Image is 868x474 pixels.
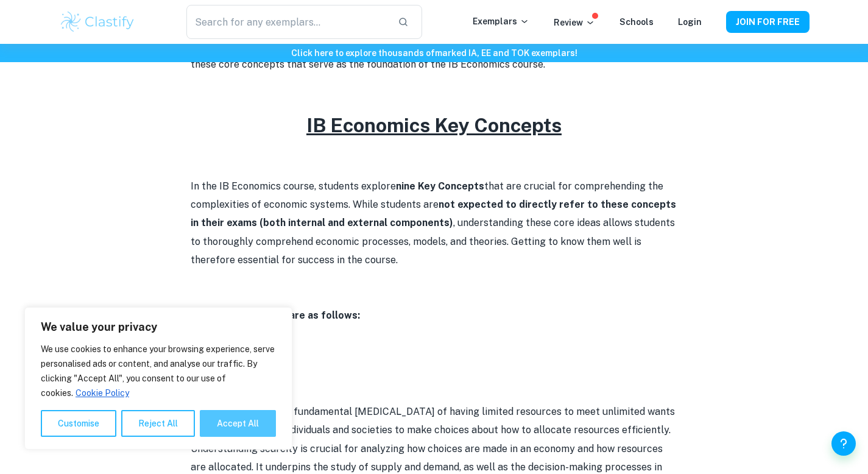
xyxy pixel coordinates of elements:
a: Login [678,17,702,27]
h6: Click here to explore thousands of marked IA, EE and TOK exemplars ! [2,46,866,60]
img: Clastify logo [59,10,136,34]
button: Help and Feedback [831,431,856,456]
p: We value your privacy [41,320,276,334]
p: Exemplars [473,15,529,28]
div: We value your privacy [24,307,292,450]
p: In the IB Economics course, students explore that are crucial for comprehending the complexities ... [191,177,678,270]
p: Review [554,16,595,29]
a: Cookie Policy [75,387,130,398]
input: Search for any exemplars... [186,5,387,39]
button: JOIN FOR FREE [726,11,810,33]
p: We use cookies to enhance your browsing experience, serve personalised ads or content, and analys... [41,342,276,400]
u: IB Economics Key Concepts [306,114,562,136]
button: Accept All [200,410,276,437]
button: Reject All [121,410,195,437]
a: Schools [619,17,654,27]
strong: nine Key Concepts [396,180,484,192]
h3: Scarcity [191,363,678,384]
button: Customise [41,410,116,437]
